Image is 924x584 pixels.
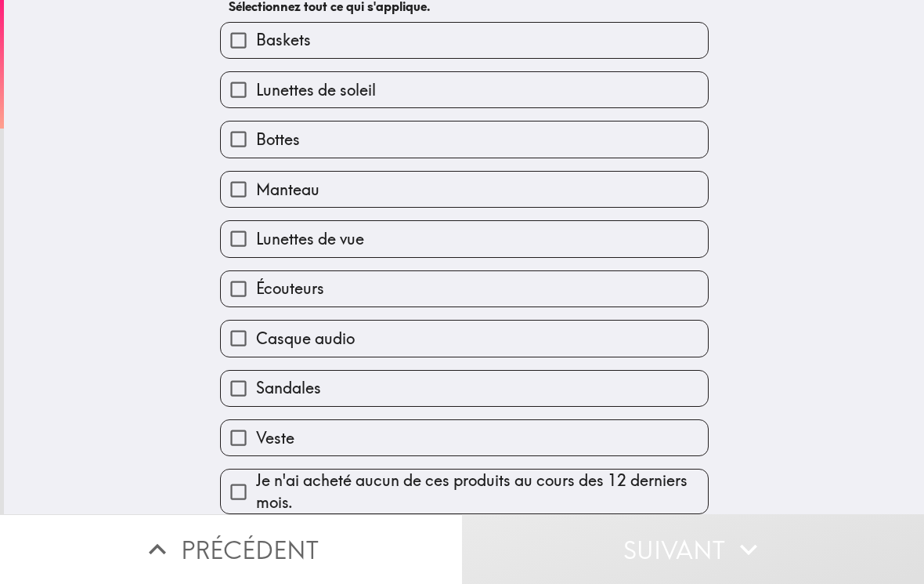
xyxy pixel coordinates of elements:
[221,321,708,356] button: Casque audio
[256,79,376,101] span: Lunettes de soleil
[256,179,319,201] span: Manteau
[256,129,300,151] span: Bottes
[256,29,311,51] span: Baskets
[256,470,708,513] span: Je n'ai acheté aucun de ces produits au cours des 12 derniers mois.
[256,228,364,250] span: Lunettes de vue
[221,271,708,307] button: Écouteurs
[256,427,294,449] span: Veste
[221,122,708,157] button: Bottes
[221,23,708,58] button: Baskets
[221,72,708,107] button: Lunettes de soleil
[462,514,924,584] button: Suivant
[221,221,708,256] button: Lunettes de vue
[221,371,708,406] button: Sandales
[221,172,708,207] button: Manteau
[256,277,324,299] span: Écouteurs
[256,377,321,399] span: Sandales
[221,420,708,455] button: Veste
[256,328,355,350] span: Casque audio
[221,470,708,513] button: Je n'ai acheté aucun de ces produits au cours des 12 derniers mois.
